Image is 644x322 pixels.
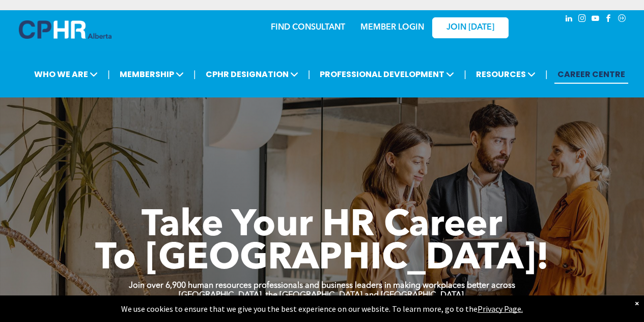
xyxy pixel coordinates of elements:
a: linkedin [564,13,575,27]
a: Privacy Page. [478,304,523,314]
strong: Join over 6,900 human resources professionals and business leaders in making workplaces better ac... [129,282,515,290]
a: CAREER CENTRE [554,65,628,84]
span: CPHR DESIGNATION [203,65,301,84]
a: facebook [603,13,614,27]
img: A blue and white logo for cp alberta [19,20,111,39]
a: Social network [617,13,628,27]
span: RESOURCES [473,65,539,84]
span: Take Your HR Career [142,208,502,244]
div: Dismiss notification [635,298,639,308]
span: PROFESSIONAL DEVELOPMENT [317,65,457,84]
span: To [GEOGRAPHIC_DATA]! [95,241,549,278]
span: WHO WE ARE [31,65,101,84]
span: JOIN [DATE] [446,23,494,33]
a: youtube [590,13,601,27]
li: | [464,64,466,85]
li: | [193,64,196,85]
li: | [107,64,110,85]
li: | [308,64,311,85]
strong: [GEOGRAPHIC_DATA], the [GEOGRAPHIC_DATA] and [GEOGRAPHIC_DATA]. [179,291,466,300]
a: instagram [577,13,588,27]
a: JOIN [DATE] [432,17,509,38]
a: FIND CONSULTANT [271,23,345,32]
span: MEMBERSHIP [117,65,187,84]
a: MEMBER LOGIN [360,23,424,32]
li: | [545,64,548,85]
